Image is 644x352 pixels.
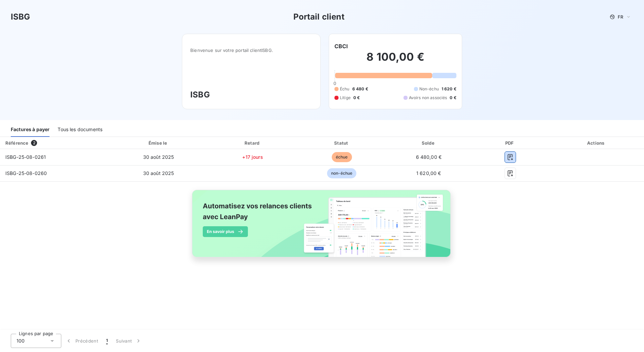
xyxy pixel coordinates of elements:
span: Avoirs non associés [409,95,447,101]
span: 100 [17,338,25,344]
span: 2 [31,140,37,146]
span: +17 jours [242,154,263,160]
span: 6 480,00 € [416,154,442,160]
div: Retard [209,140,296,146]
button: Suivant [112,334,146,348]
button: 1 [102,334,112,348]
span: Non-échu [419,86,439,92]
span: 0 [333,81,336,86]
div: Solde [387,140,470,146]
div: Factures à payer [11,123,50,137]
div: Statut [299,140,384,146]
img: banner [186,186,458,269]
span: 0 € [353,95,360,101]
span: échue [332,152,352,162]
span: 1 620,00 € [416,170,441,176]
h6: CBCI [334,42,348,50]
div: Référence [5,140,28,146]
span: Litige [340,95,351,101]
h3: ISBG [190,89,312,101]
h3: ISBG [11,11,30,23]
span: 1 620 € [442,86,456,92]
div: Actions [550,140,643,146]
div: Émise le [111,140,206,146]
span: 6 480 € [352,86,368,92]
span: ISBG-25-08-0260 [5,170,47,176]
span: non-échue [327,168,356,178]
span: Échu [340,86,350,92]
span: Bienvenue sur votre portail client ISBG . [190,48,312,53]
span: 0 € [450,95,456,101]
h2: 8 100,00 € [334,50,456,70]
div: Tous les documents [58,123,102,137]
span: 30 août 2025 [143,170,174,176]
span: FR [618,14,623,20]
button: Précédent [61,334,102,348]
span: ISBG-25-08-0261 [5,154,46,160]
div: PDF [473,140,547,146]
span: 30 août 2025 [143,154,174,160]
h3: Portail client [293,11,345,23]
span: 1 [106,338,108,344]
